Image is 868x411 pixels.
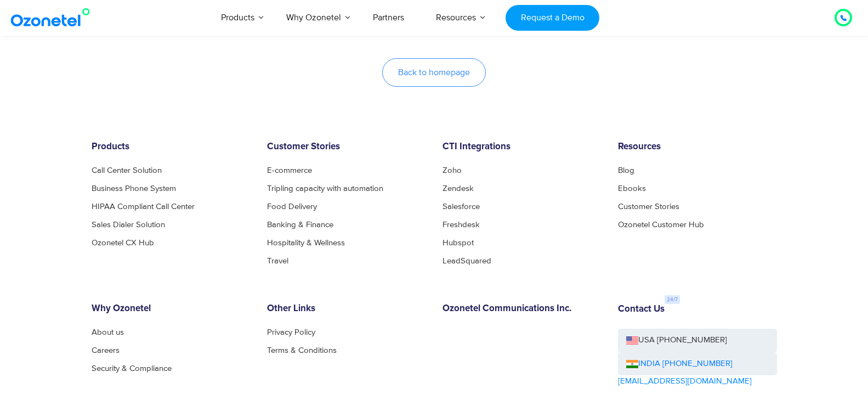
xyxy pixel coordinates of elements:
a: Terms & Conditions [267,346,337,354]
a: Privacy Policy [267,328,315,336]
a: Zendesk [442,184,474,193]
a: Blog [618,166,634,174]
a: Sales Dialer Solution [92,221,165,229]
a: Request a Demo [506,5,599,31]
a: Ebooks [618,184,646,193]
h6: CTI Integrations [442,142,602,153]
a: USA [PHONE_NUMBER] [618,329,777,352]
h6: Contact Us [618,304,665,315]
h6: Other Links [267,303,426,314]
a: Travel [267,257,288,265]
a: Food Delivery [267,202,317,211]
a: [EMAIL_ADDRESS][DOMAIN_NAME] [618,375,752,388]
h6: Ozonetel Communications Inc. [442,303,602,314]
h6: Products [92,142,251,153]
a: Ozonetel Customer Hub [618,221,704,229]
a: About us [92,328,124,336]
a: Salesforce [442,202,480,211]
a: Business Phone System [92,184,176,193]
a: E-commerce [267,166,312,174]
img: us-flag.png [626,336,638,345]
a: Hospitality & Wellness [267,239,345,247]
a: Tripling capacity with automation [267,184,383,193]
a: HIPAA Compliant Call Center [92,202,195,211]
a: Freshdesk [442,221,480,229]
a: INDIA [PHONE_NUMBER] [626,358,733,370]
a: Careers [92,346,120,354]
a: LeadSquared [442,257,491,265]
a: Ozonetel CX Hub [92,239,154,247]
h6: Why Ozonetel [92,303,251,314]
span: Back to homepage [398,68,470,77]
a: Security & Compliance [92,364,172,373]
h6: Customer Stories [267,142,426,153]
a: Back to homepage [382,58,486,87]
img: ind-flag.png [626,360,638,368]
a: Hubspot [442,239,474,247]
a: Zoho [442,166,462,174]
a: Customer Stories [618,202,679,211]
a: Banking & Finance [267,221,333,229]
h6: Resources [618,142,777,153]
a: Call Center Solution [92,166,162,174]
